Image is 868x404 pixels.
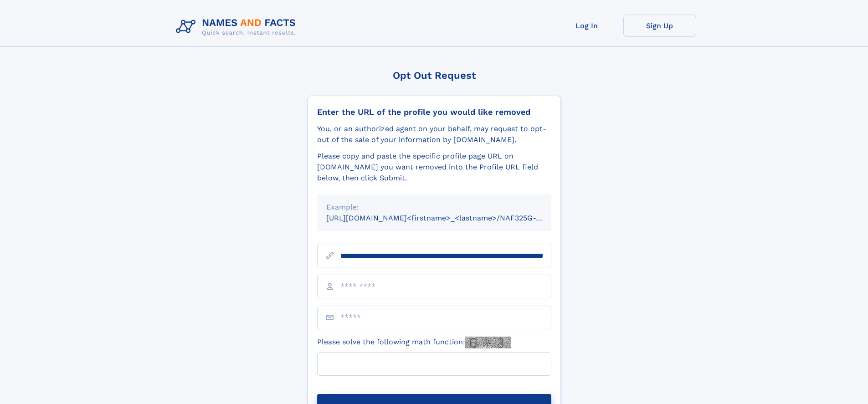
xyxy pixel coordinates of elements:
[317,337,511,348] label: Please solve the following math function:
[550,15,623,37] a: Log In
[172,15,303,39] img: Logo Names and Facts
[317,151,551,184] div: Please copy and paste the specific profile page URL on [DOMAIN_NAME] you want removed into the Pr...
[317,123,551,145] div: You, or an authorized agent on your behalf, may request to opt-out of the sale of your informatio...
[308,70,561,81] div: Opt Out Request
[623,15,696,37] a: Sign Up
[326,202,542,213] div: Example:
[317,107,551,117] div: Enter the URL of the profile you would like removed
[326,214,569,222] small: [URL][DOMAIN_NAME]<firstname>_<lastname>/NAF325G-xxxxxxxx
